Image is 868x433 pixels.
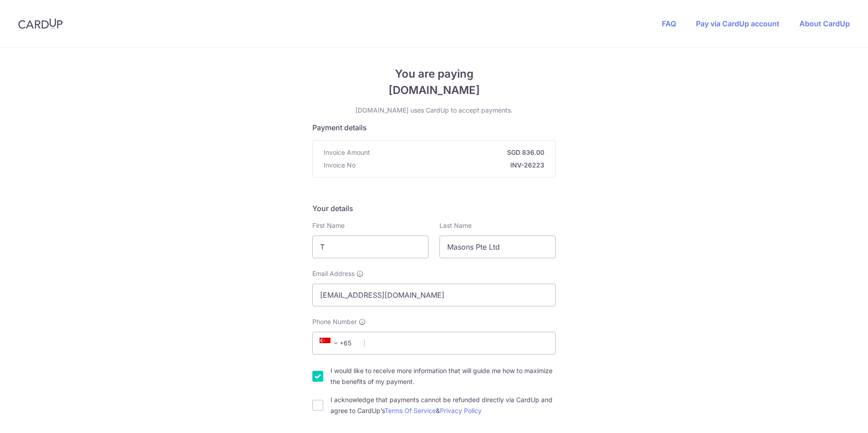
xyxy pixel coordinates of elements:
[312,269,355,278] span: Email Address
[312,284,556,306] input: Email address
[312,66,556,82] span: You are paying
[312,106,556,115] p: [DOMAIN_NAME] uses CardUp to accept payments.
[312,317,357,326] span: Phone Number
[312,122,556,133] h5: Payment details
[330,394,556,416] label: I acknowledge that payments cannot be refunded directly via CardUp and agree to CardUp’s &
[312,236,429,258] input: First name
[440,407,482,414] a: Privacy Policy
[324,161,355,170] span: Invoice No
[312,203,556,214] h5: Your details
[18,18,63,29] img: CardUp
[312,82,556,98] span: [DOMAIN_NAME]
[696,19,779,28] a: Pay via CardUp account
[312,221,345,230] label: First Name
[359,161,544,170] strong: INV-26223
[374,148,544,157] strong: SGD 836.00
[439,221,472,230] label: Last Name
[662,19,676,28] a: FAQ
[317,338,358,349] span: +65
[799,19,850,28] a: About CardUp
[324,148,370,157] span: Invoice Amount
[439,236,556,258] input: Last name
[330,365,556,387] label: I would like to receive more information that will guide me how to maximize the benefits of my pa...
[320,338,341,349] span: +65
[385,407,436,414] a: Terms Of Service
